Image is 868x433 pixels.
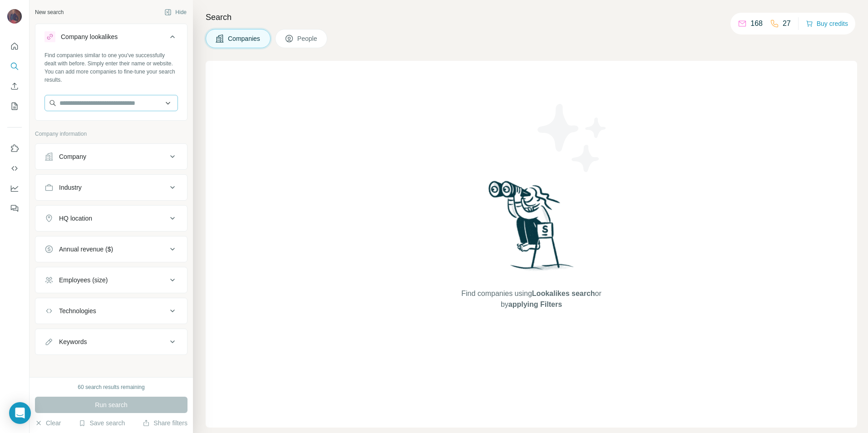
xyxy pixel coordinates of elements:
button: My lists [7,98,22,114]
span: Find companies using or by [459,288,604,310]
div: 60 search results remaining [78,383,144,391]
div: Company lookalikes [61,32,118,41]
h4: Search [206,11,857,24]
button: Feedback [7,200,22,216]
p: Company information [35,130,187,138]
span: Lookalikes search [532,290,595,297]
div: HQ location [59,214,92,223]
span: applying Filters [508,300,562,308]
button: Clear [35,418,61,428]
span: People [297,34,318,43]
button: Use Surfe API [7,160,22,177]
button: Company [35,146,187,167]
button: Dashboard [7,180,22,197]
div: Technologies [59,306,96,315]
img: Surfe Illustration - Woman searching with binoculars [484,178,579,280]
p: 168 [750,18,763,29]
button: Enrich CSV [7,78,22,94]
button: Search [7,58,22,74]
button: Keywords [35,331,187,353]
button: Buy credits [806,17,848,30]
button: Save search [79,418,125,428]
div: Employees (size) [59,276,108,285]
button: Annual revenue ($) [35,238,187,260]
div: Annual revenue ($) [59,245,113,254]
button: HQ location [35,207,187,229]
div: Company [59,152,86,161]
button: Share filters [143,418,187,428]
button: Technologies [35,300,187,322]
button: Use Surfe on LinkedIn [7,140,22,157]
button: Employees (size) [35,269,187,291]
span: Companies [228,34,261,43]
img: Avatar [7,9,22,24]
div: Industry [59,183,82,192]
img: Surfe Illustration - Stars [532,97,613,179]
button: Quick start [7,38,22,54]
button: Company lookalikes [35,26,187,51]
div: Find companies similar to one you've successfully dealt with before. Simply enter their name or w... [44,51,178,84]
button: Hide [158,5,193,19]
div: Open Intercom Messenger [9,402,31,424]
div: New search [35,8,64,16]
button: Industry [35,177,187,198]
div: Keywords [59,337,87,346]
p: 27 [783,18,791,29]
